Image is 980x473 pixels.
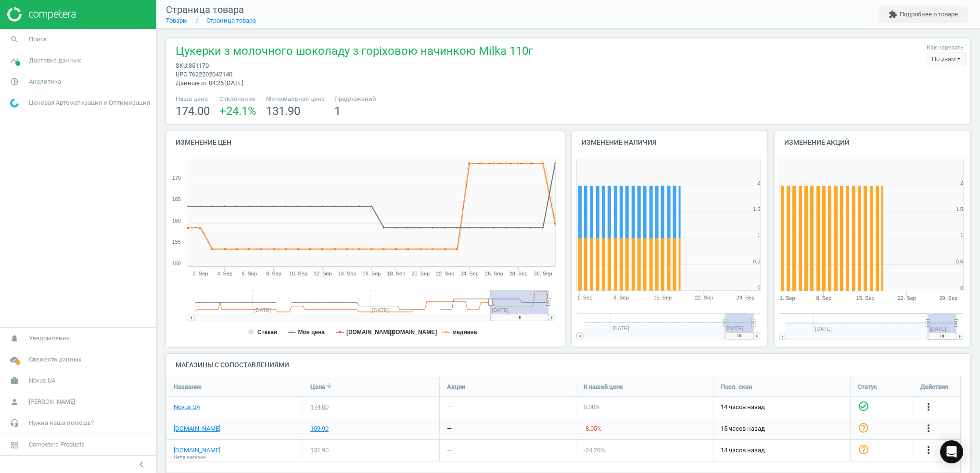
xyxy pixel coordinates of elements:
[753,206,760,212] text: 1.5
[29,56,81,65] span: Доставка данных
[219,104,256,118] span: +24.1 %
[447,424,452,433] div: —
[757,232,760,238] text: 1
[266,104,300,118] span: 131.90
[923,401,934,413] button: more_vert
[889,10,897,19] i: extension
[898,295,916,301] tspan: 22. Sep
[5,372,24,390] i: work
[346,329,394,336] tspan: [DOMAIN_NAME]
[217,271,232,276] tspan: 4. Sep
[584,425,602,432] span: -8.05 %
[923,401,934,412] i: more_vert
[5,393,24,411] i: person
[721,382,752,391] span: Посл. скан
[927,52,966,66] div: По дням
[757,180,760,186] text: 2
[257,329,277,336] tspan: Стакан
[29,77,61,86] span: Аналитика
[174,382,202,391] span: Название
[5,350,24,369] i: cloud_done
[174,424,220,433] a: [DOMAIN_NAME]
[172,175,181,181] text: 170
[310,424,329,433] div: 159.99
[858,422,869,433] i: help_outline
[960,180,963,186] text: 2
[775,131,970,154] h4: Изменение акций
[960,232,963,238] text: 1
[29,334,70,343] span: Уведомления
[757,285,760,291] text: 0
[29,398,75,406] span: [PERSON_NAME]
[485,271,503,276] tspan: 26. Sep
[5,414,24,432] i: headset_mic
[858,382,877,391] span: Статус
[166,354,970,376] h4: Магазины с сопоставлениями
[584,382,623,391] span: К нашей цене
[334,104,341,118] span: 1
[695,295,713,301] tspan: 22. Sep
[174,403,200,411] a: Novus UA
[5,51,24,70] i: timeline
[534,271,552,276] tspan: 30. Sep
[310,446,329,455] div: 131.90
[219,95,256,103] span: Отклонение
[242,271,257,276] tspan: 6. Sep
[613,295,629,301] tspan: 8. Sep
[816,295,832,301] tspan: 8. Sep
[176,95,210,103] span: Наша цена
[387,271,405,276] tspan: 18. Sep
[166,131,565,154] h4: Изменение цен
[923,423,934,435] button: more_vert
[447,446,452,455] div: —
[5,30,24,49] i: search
[189,62,209,69] span: 351170
[923,444,934,457] button: more_vert
[29,419,94,427] span: Нужна наша помощь?
[172,218,181,224] text: 160
[858,400,869,411] i: check_circle_outline
[584,403,600,411] span: 0.00 %
[176,71,189,78] span: upc :
[584,447,605,454] span: -24.20 %
[193,271,208,276] tspan: 2. Sep
[721,446,843,455] span: 14 часов назад
[737,295,755,301] tspan: 29. Sep
[753,259,760,264] text: 0.5
[310,382,325,391] span: Цена
[29,35,47,44] span: Поиск
[920,382,948,391] span: Действия
[266,95,325,103] span: Минимальная цена
[960,285,963,291] text: 0
[436,271,454,276] tspan: 22. Sep
[298,329,325,336] tspan: Моя цена
[334,95,376,103] span: Предложений
[176,43,533,62] span: Цукерки з молочного шоколаду з горіховою начинкою Milka 110г
[172,196,181,202] text: 165
[411,271,430,276] tspan: 20. Sep
[856,295,875,301] tspan: 15. Sep
[166,4,244,15] span: Страница товара
[325,382,333,389] i: arrow_downward
[206,17,256,24] a: Страница товара
[29,440,85,449] span: Competera Products
[653,295,672,301] tspan: 15. Sep
[447,403,452,411] div: —
[447,382,465,391] span: Акции
[923,423,934,434] i: more_vert
[136,459,147,470] i: chevron_left
[174,453,206,460] span: Нет в наличии
[289,271,307,276] tspan: 10. Sep
[956,259,963,264] text: 0.5
[780,295,795,301] tspan: 1. Sep
[310,403,329,411] div: 174.00
[314,271,332,276] tspan: 12. Sep
[5,329,24,348] i: notifications
[577,295,592,301] tspan: 1. Sep
[721,424,843,433] span: 15 часов назад
[923,444,934,456] i: more_vert
[858,443,869,455] i: help_outline
[176,104,210,118] span: 174.00
[940,440,963,463] div: Open Intercom Messenger
[176,79,243,87] span: Данные от 04:26 [DATE]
